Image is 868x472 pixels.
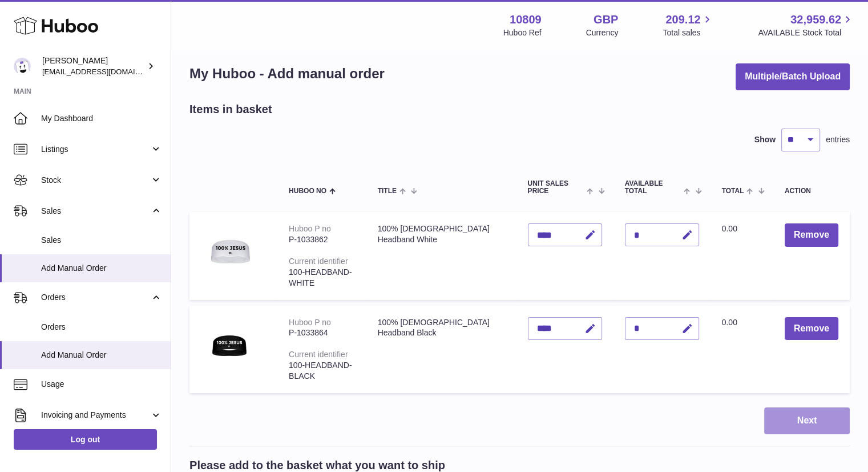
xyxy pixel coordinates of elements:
span: AVAILABLE Stock Total [758,27,854,38]
div: P-1033864 [289,327,355,338]
span: [EMAIL_ADDRESS][DOMAIN_NAME] [42,67,168,76]
button: Remove [785,223,838,247]
span: Orders [41,322,162,333]
span: Invoicing and Payments [41,410,150,421]
span: Total sales [663,27,713,38]
img: 100% Jesus Headband White [201,223,258,281]
span: Sales [41,235,162,246]
span: Sales [41,206,150,217]
span: AVAILABLE Total [625,180,681,195]
img: shop@ballersingod.com [14,58,31,75]
span: Title [378,187,397,195]
span: 32,959.62 [790,12,841,27]
button: Multiple/Batch Upload [736,63,850,90]
div: 100-HEADBAND-WHITE [289,267,355,289]
span: Huboo no [289,187,326,195]
div: [PERSON_NAME] [42,55,145,77]
td: 100% [DEMOGRAPHIC_DATA] Headband Black [366,306,516,393]
span: Listings [41,144,150,155]
div: Huboo P no [289,224,331,233]
div: Current identifier [289,257,348,266]
span: Add Manual Order [41,350,162,361]
strong: 10809 [510,12,542,27]
div: Huboo Ref [503,27,542,38]
div: Currency [586,27,619,38]
div: Current identifier [289,350,348,359]
span: Add Manual Order [41,263,162,274]
span: My Dashboard [41,113,162,124]
h1: My Huboo - Add manual order [189,65,385,83]
span: 209.12 [665,12,700,27]
span: Usage [41,379,162,390]
td: 100% [DEMOGRAPHIC_DATA] Headband White [366,212,516,299]
span: 0.00 [722,224,737,233]
strong: GBP [594,12,618,27]
div: P-1033862 [289,234,355,245]
button: Next [764,407,850,434]
h2: Items in basket [189,102,272,117]
span: Orders [41,292,150,303]
div: 100-HEADBAND-BLACK [289,360,355,382]
a: Log out [14,429,157,450]
span: entries [826,134,850,145]
span: 0.00 [722,318,737,327]
div: Action [785,187,838,195]
a: 32,959.62 AVAILABLE Stock Total [758,12,854,38]
button: Remove [785,317,838,341]
img: 100% Jesus Headband Black [201,317,258,374]
div: Huboo P no [289,318,331,327]
span: Stock [41,175,150,186]
span: Total [722,187,744,195]
label: Show [754,134,776,145]
a: 209.12 Total sales [663,12,713,38]
span: Unit Sales Price [528,180,584,195]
